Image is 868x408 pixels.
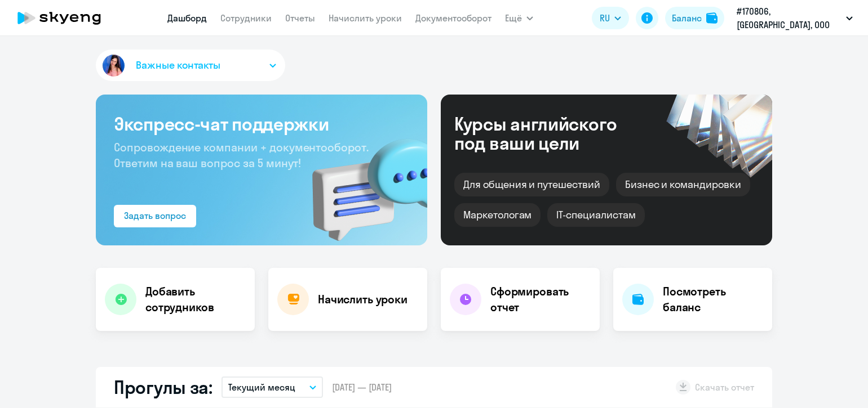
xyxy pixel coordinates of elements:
[114,205,196,227] button: Задать вопрос
[114,140,369,170] span: Сопровождение компании + документооборот. Ответим на ваш вопрос за 5 минут!
[296,119,427,245] img: bg-img
[124,209,186,222] div: Задать вопрос
[592,7,629,29] button: RU
[100,52,127,79] img: avatar
[145,284,246,315] h4: Добавить сотрудников
[706,12,718,24] img: balance
[547,203,644,227] div: IT-специалистам
[114,376,212,398] h2: Прогулы за:
[663,284,763,315] h4: Посмотреть баланс
[167,12,207,24] a: Дашборд
[505,11,522,25] span: Ещё
[96,50,285,81] button: Важные контакты
[600,11,610,25] span: RU
[490,284,591,315] h4: Сформировать отчет
[454,114,647,153] div: Курсы английского под ваши цели
[731,5,858,32] button: #170806, [GEOGRAPHIC_DATA], ООО
[672,11,702,25] div: Баланс
[737,5,842,32] p: #170806, [GEOGRAPHIC_DATA], ООО
[318,292,408,307] h4: Начислить уроки
[332,381,392,393] span: [DATE] — [DATE]
[114,113,409,135] h3: Экспресс-чат поддержки
[220,12,272,24] a: Сотрудники
[454,173,609,196] div: Для общения и путешествий
[505,7,533,29] button: Ещё
[329,12,402,24] a: Начислить уроки
[616,173,750,196] div: Бизнес и командировки
[454,203,541,227] div: Маркетологам
[136,58,220,73] span: Важные контакты
[285,12,315,24] a: Отчеты
[665,7,724,29] button: Балансbalance
[222,376,323,398] button: Текущий месяц
[228,380,295,394] p: Текущий месяц
[415,12,491,24] a: Документооборот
